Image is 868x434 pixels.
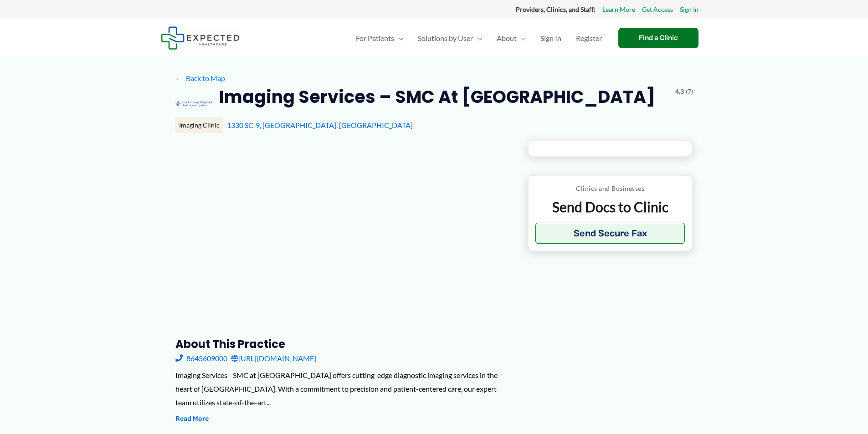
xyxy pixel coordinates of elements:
a: ←Back to Map [175,71,225,85]
span: Menu Toggle [517,22,526,54]
a: AboutMenu Toggle [489,22,533,54]
span: Register [576,22,602,54]
span: Solutions by User [418,22,473,54]
a: Sign In [533,22,569,54]
span: (7) [686,86,693,97]
a: Sign In [680,4,699,15]
a: [URL][DOMAIN_NAME] [231,352,316,365]
div: Imaging Clinic [175,117,223,133]
a: 1330 SC-9, [GEOGRAPHIC_DATA], [GEOGRAPHIC_DATA] [227,121,413,129]
span: 4.3 [675,86,684,97]
span: ← [175,74,184,82]
a: Get Access [642,4,673,15]
img: Expected Healthcare Logo - side, dark font, small [161,26,240,50]
a: Register [569,22,609,54]
a: 8645609000 [175,352,227,365]
h3: About this practice [175,337,513,351]
a: For PatientsMenu Toggle [349,22,411,54]
button: Send Secure Fax [535,223,685,244]
span: Menu Toggle [473,22,482,54]
span: Menu Toggle [394,22,403,54]
p: Clinics and Businesses [535,183,685,194]
button: Read More [175,414,209,424]
div: Imaging Services - SMC at [GEOGRAPHIC_DATA] offers cutting-edge diagnostic imaging services in th... [175,368,513,409]
span: About [497,22,517,54]
a: Solutions by UserMenu Toggle [411,22,489,54]
a: Learn More [602,4,635,15]
span: For Patients [356,22,394,54]
nav: Primary Site Navigation [349,22,609,54]
a: Find a Clinic [618,28,699,48]
strong: Providers, Clinics, and Staff: [516,5,596,13]
span: Sign In [540,22,561,54]
p: Send Docs to Clinic [535,198,685,216]
h2: Imaging Services – SMC at [GEOGRAPHIC_DATA] [219,86,655,108]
